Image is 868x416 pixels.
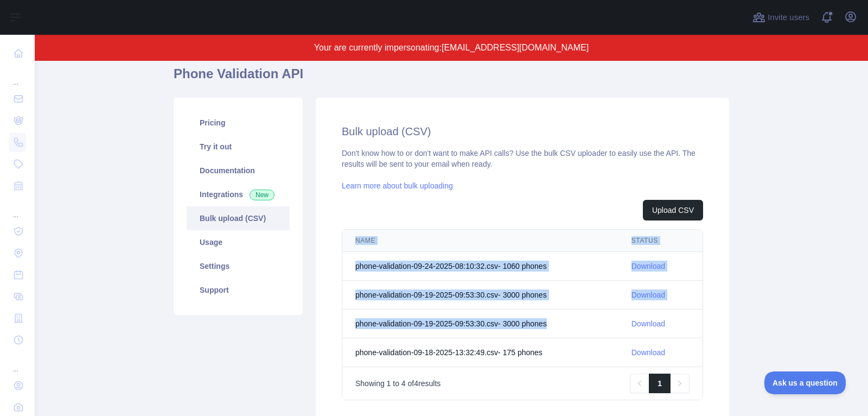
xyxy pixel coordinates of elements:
a: Settings [187,254,290,278]
nav: Pagination [630,374,690,393]
a: Download [631,291,665,299]
span: 4 [401,379,406,388]
span: [EMAIL_ADDRESS][DOMAIN_NAME] [442,43,589,52]
div: ... [9,198,26,219]
a: 1 [649,374,671,393]
div: ... [9,352,26,374]
a: Support [187,278,290,302]
a: Pricing [187,111,290,135]
a: Usage [187,230,290,254]
td: phone-validation-09-19-2025-09:53:30.csv - 3000 phone s [342,281,618,310]
td: phone-validation-09-24-2025-08:10:32.csv - 1060 phone s [342,252,618,281]
div: ... [9,65,26,87]
a: Documentation [187,159,290,182]
a: Try it out [187,135,290,159]
iframe: Toggle Customer Support [764,371,846,394]
p: Showing to of results [355,378,441,389]
a: Learn more about bulk uploading [342,181,453,190]
a: Integrations New [187,182,290,206]
button: Upload CSV [643,200,703,220]
a: Download [631,348,665,357]
th: STATUS [618,230,703,252]
th: NAME [342,230,618,252]
span: New [250,190,275,200]
span: Your are currently impersonating: [314,43,442,52]
td: phone-validation-09-18-2025-13:32:49.csv - 175 phone s [342,338,618,367]
td: phone-validation-09-19-2025-09:53:30.csv - 3000 phone s [342,310,618,338]
h1: Phone Validation API [174,65,729,91]
a: Download [631,262,665,270]
a: Download [631,319,665,328]
a: Bulk upload (CSV) [187,206,290,230]
h2: Bulk upload (CSV) [342,124,703,139]
div: Don't know how to or don't want to make API calls? Use the bulk CSV uploader to easily use the AP... [342,148,703,400]
button: Invite users [750,9,812,26]
span: 4 [414,379,418,388]
span: 1 [387,379,391,388]
span: Invite users [768,11,809,24]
